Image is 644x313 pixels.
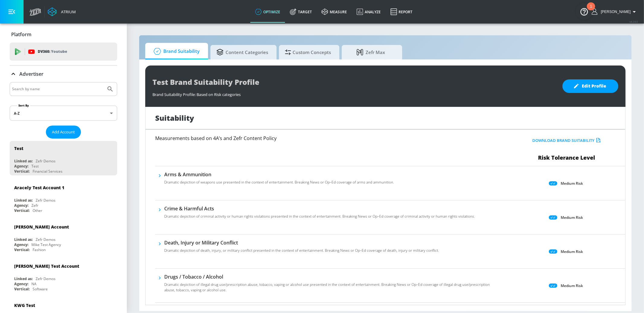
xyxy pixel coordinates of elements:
[33,208,42,213] div: Other
[14,286,30,292] div: Vertical:
[164,214,475,219] p: Dramatic depiction of criminal activity or human rights violations presented in the context of en...
[52,129,75,136] span: Add Account
[164,248,439,253] p: Dramatic depiction of death, injury, or military conflict presented in the context of entertainme...
[11,31,31,38] p: Platform
[10,106,117,121] div: A-Z
[538,154,595,161] span: Risk Tolerance Level
[10,259,117,293] div: [PERSON_NAME] Test AccountLinked as:Zefr DemosAgency:NAVertical:Software
[31,281,37,286] div: NA
[216,45,268,59] span: Content Categories
[36,198,56,203] div: Zefr Demos
[630,20,638,23] span: v 4.24.0
[36,158,56,164] div: Zefr Demos
[14,169,30,174] div: Vertical:
[10,26,117,43] div: Platform
[51,48,67,55] p: Youtube
[164,205,475,212] h6: Crime & Harmful Acts
[562,79,618,93] button: Edit Profile
[561,180,583,187] p: Medium Risk
[164,171,394,178] h6: Arms & Ammunition
[348,45,394,59] span: Zefr Max
[14,198,33,203] div: Linked as:
[164,239,439,257] div: Death, Injury or Military ConflictDramatic depiction of death, injury, or military conflict prese...
[36,276,56,281] div: Zefr Demos
[164,180,394,185] p: Dramatic depiction of weapons use presented in the context of entertainment. Breaking News or Op–...
[561,214,583,221] p: Medium Risk
[36,237,56,242] div: Zefr Demos
[590,6,592,14] div: 1
[14,242,28,247] div: Agency:
[31,164,39,169] div: Test
[33,286,48,292] div: Software
[531,136,602,145] button: Download Brand Suitability
[164,273,499,280] h6: Drugs / Tobacco / Alcohol
[14,281,28,286] div: Agency:
[14,224,69,230] div: [PERSON_NAME] Account
[151,44,200,59] span: Brand Suitability
[14,263,79,269] div: [PERSON_NAME] Test Account
[164,273,499,296] div: Drugs / Tobacco / AlcoholDramatic depiction of illegal drug use/prescription abuse, tobacco, vapi...
[285,1,317,23] a: Target
[592,8,638,15] button: [PERSON_NAME]
[10,219,117,254] div: [PERSON_NAME] AccountLinked as:Zefr DemosAgency:Mike Test AgencyVertical:Fashion
[14,203,28,208] div: Agency:
[10,180,117,215] div: Aracely Test Account 1Linked as:Zefr DemosAgency:ZefrVertical:Other
[561,283,583,289] p: Medium Risk
[250,1,285,23] a: optimize
[14,247,30,252] div: Vertical:
[12,85,104,93] input: Search by name
[48,7,76,16] a: Atrium
[598,10,631,14] span: login as: casey.cohen@zefr.com
[46,126,81,139] button: Add Account
[164,205,475,223] div: Crime & Harmful ActsDramatic depiction of criminal activity or human rights violations presented ...
[14,208,30,213] div: Vertical:
[31,242,61,247] div: Mike Test Agency
[33,247,46,252] div: Fashion
[31,203,38,208] div: Zefr
[10,65,117,82] div: Advertiser
[164,282,499,293] p: Dramatic depiction of illegal drug use/prescription abuse, tobacco, vaping or alcohol use present...
[575,82,606,90] span: Edit Profile
[155,136,469,141] h6: Measurements based on 4A’s and Zefr Content Policy
[19,71,43,77] p: Advertiser
[352,1,386,23] a: Analyze
[14,145,23,151] div: Test
[386,1,417,23] a: Report
[576,3,593,20] button: Open Resource Center, 1 new notification
[317,1,352,23] a: measure
[14,302,35,308] div: KWG Test
[10,141,117,175] div: TestLinked as:Zefr DemosAgency:TestVertical:Financial Services
[285,45,331,59] span: Custom Concepts
[10,43,117,61] div: DV360: Youtube
[17,104,30,107] label: Sort By
[164,171,394,189] div: Arms & AmmunitionDramatic depiction of weapons use presented in the context of entertainment. Bre...
[38,48,67,55] p: DV360:
[14,276,33,281] div: Linked as:
[152,89,556,97] div: Brand Suitability Profile: Based on Risk categories
[14,237,33,242] div: Linked as:
[164,239,439,246] h6: Death, Injury or Military Conflict
[14,158,33,164] div: Linked as:
[561,248,583,255] p: Medium Risk
[14,164,28,169] div: Agency:
[14,185,64,190] div: Aracely Test Account 1
[155,113,194,123] h1: Suitability
[33,169,62,174] div: Financial Services
[59,9,76,14] div: Atrium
